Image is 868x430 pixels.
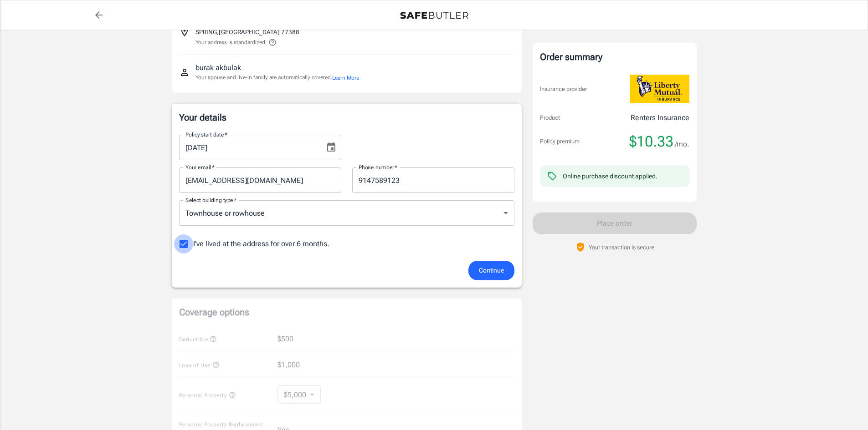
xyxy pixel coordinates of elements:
[179,111,514,124] p: Your details
[631,112,689,123] p: Renters Insurance
[400,12,468,19] img: Back to quotes
[540,113,560,122] p: Product
[332,74,359,82] button: Learn More
[589,243,654,252] p: Your transaction is secure
[359,163,397,171] label: Phone number
[179,67,190,78] svg: Insured person
[630,75,689,103] img: Liberty Mutual
[193,238,329,249] span: I've lived at the address for over 6 months.
[479,265,504,276] span: Continue
[468,261,514,280] button: Continue
[179,200,514,226] div: Townhouse or rowhouse
[195,73,359,82] p: Your spouse and live-in family are automatically covered.
[540,50,689,64] div: Order summary
[179,135,318,160] input: MM/DD/YYYY
[179,167,341,193] input: Enter email
[352,167,514,193] input: Enter number
[195,62,241,73] p: burak akbulak
[195,27,299,36] p: SPRING , [GEOGRAPHIC_DATA] 77388
[90,6,108,24] a: back to quotes
[185,163,215,171] label: Your email
[322,138,340,157] button: Choose date, selected date is Sep 5, 2025
[185,196,236,204] label: Select building type
[185,131,227,138] label: Policy start date
[179,26,190,37] svg: Insured address
[195,38,267,46] p: Your address is standardized.
[675,138,689,151] span: /mo.
[540,137,580,146] p: Policy premium
[629,132,673,151] span: $10.33
[563,172,657,181] div: Online purchase discount applied.
[540,85,587,94] p: Insurance provider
